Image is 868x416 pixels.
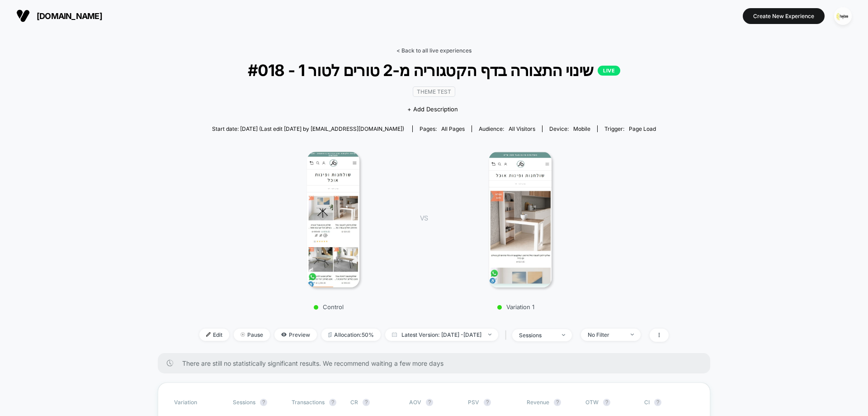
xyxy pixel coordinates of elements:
[489,152,551,287] img: Variation 1 main
[255,303,402,311] p: Control
[350,399,358,406] span: CR
[644,399,694,406] span: CI
[307,152,360,287] img: Control main
[573,125,590,132] span: mobile
[223,61,645,80] span: #018 - שינוי התצורה בדף הקטגוריה מ-2 טורים לטור 1
[199,329,229,341] span: Edit
[321,329,381,341] span: Allocation: 50%
[834,7,852,25] img: ppic
[392,332,397,337] img: calendar
[743,8,825,24] button: Create New Experience
[629,125,656,132] span: Page Load
[241,332,245,337] img: end
[598,66,620,76] p: LIVE
[562,334,565,336] img: end
[182,359,692,367] span: There are still no statistically significant results. We recommend waiting a few more days
[519,332,555,339] div: sessions
[484,399,491,406] button: ?
[527,399,549,406] span: Revenue
[604,125,656,132] div: Trigger:
[437,303,595,311] p: Variation 1
[503,329,512,342] span: |
[420,214,427,222] span: VS
[329,399,336,406] button: ?
[420,125,465,132] div: Pages:
[441,125,465,132] span: all pages
[260,399,267,406] button: ?
[468,399,479,406] span: PSV
[413,86,455,97] span: Theme Test
[212,125,404,132] span: Start date: [DATE] (Last edit [DATE] by [EMAIL_ADDRESS][DOMAIN_NAME])
[274,329,317,341] span: Preview
[479,125,535,132] div: Audience:
[407,105,458,114] span: + Add Description
[831,7,854,25] button: ppic
[363,399,370,406] button: ?
[654,399,661,406] button: ?
[396,47,472,54] a: < Back to all live experiences
[328,332,332,337] img: rebalance
[292,399,325,406] span: Transactions
[509,125,535,132] span: All Visitors
[603,399,610,406] button: ?
[174,399,224,406] span: Variation
[37,11,102,21] span: [DOMAIN_NAME]
[206,332,211,337] img: edit
[554,399,561,406] button: ?
[588,331,624,338] div: No Filter
[426,399,433,406] button: ?
[488,334,491,335] img: end
[585,399,635,406] span: OTW
[16,9,30,23] img: Visually logo
[542,125,597,132] span: Device:
[14,9,105,23] button: [DOMAIN_NAME]
[631,334,634,335] img: end
[233,399,255,406] span: Sessions
[409,399,421,406] span: AOV
[234,329,270,341] span: Pause
[385,329,498,341] span: Latest Version: [DATE] - [DATE]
